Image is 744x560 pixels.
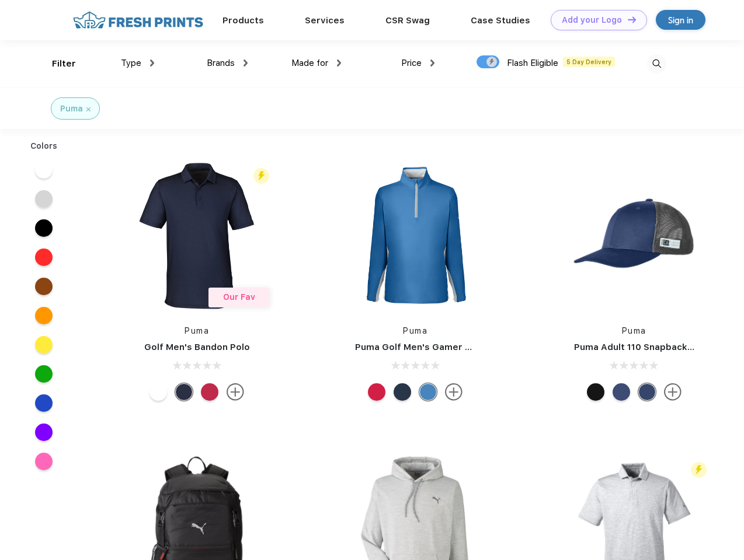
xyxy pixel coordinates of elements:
[69,10,207,30] img: fo%20logo%202.webp
[401,58,422,68] span: Price
[121,58,141,68] span: Type
[613,383,630,401] div: Peacoat Qut Shd
[222,15,264,26] a: Products
[175,383,193,401] div: Navy Blazer
[355,342,540,352] a: Puma Golf Men's Gamer Golf Quarter-Zip
[207,58,235,68] span: Brands
[668,13,693,27] div: Sign in
[86,107,91,111] img: filter_cancel.svg
[52,57,76,71] div: Filter
[223,292,255,302] span: Our Fav
[150,383,167,401] div: Bright White
[562,15,622,25] div: Add your Logo
[60,103,83,115] div: Puma
[647,54,666,73] img: desktop_search.svg
[385,15,430,26] a: CSR Swag
[394,383,411,401] div: Navy Blazer
[419,383,437,401] div: Bright Cobalt
[185,326,209,335] a: Puma
[227,383,244,401] img: more.svg
[291,58,328,68] span: Made for
[201,383,218,401] div: Ski Patrol
[305,15,345,26] a: Services
[587,383,604,401] div: Pma Blk with Pma Blk
[368,383,385,401] div: Ski Patrol
[150,60,154,66] img: dropdown.png
[507,58,558,68] span: Flash Eligible
[22,140,67,152] div: Colors
[244,60,248,66] img: dropdown.png
[656,10,705,30] a: Sign in
[563,57,615,67] span: 5 Day Delivery
[119,158,274,313] img: func=resize&h=266
[144,342,250,352] a: Golf Men's Bandon Polo
[338,158,493,313] img: func=resize&h=266
[622,326,646,335] a: Puma
[691,462,707,478] img: flash_active_toggle.svg
[628,16,636,23] img: DT
[557,158,712,313] img: func=resize&h=266
[445,383,463,401] img: more.svg
[253,168,269,184] img: flash_active_toggle.svg
[337,60,341,66] img: dropdown.png
[638,383,656,401] div: Peacoat with Qut Shd
[430,60,434,66] img: dropdown.png
[664,383,682,401] img: more.svg
[403,326,427,335] a: Puma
